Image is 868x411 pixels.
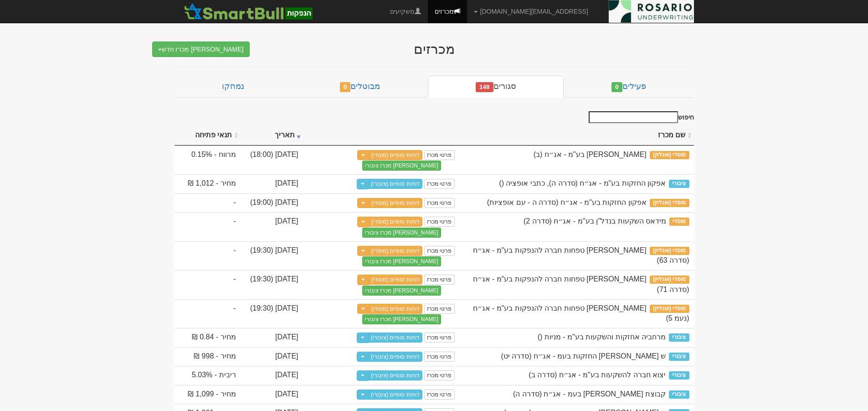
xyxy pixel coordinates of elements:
span: ציבורי [669,371,689,380]
td: [DATE] [241,347,303,366]
span: דניאל פקדונות בע"מ - אג״ח (ב) [534,151,647,158]
span: אפקון החזקות בע"מ - אג״ח (סדרה ה), כתבי אופציה () [499,179,666,187]
span: מוסדי (אונליין) [650,199,689,207]
a: פרטי מכרז [424,217,454,227]
button: [PERSON_NAME] מכרז חדש [152,42,250,57]
a: דוחות סופיים (מוסדי) [369,217,422,227]
button: [PERSON_NAME] מכרז ציבורי [362,286,441,296]
button: [PERSON_NAME] מכרז ציבורי [362,256,441,266]
td: [DATE] [241,174,303,193]
span: ציבורי [669,353,689,361]
a: דוחות סופיים (ציבורי) [368,370,422,380]
td: [DATE] [241,212,303,241]
a: דוחות סופיים (ציבורי) [368,390,422,400]
span: מידאס השקעות בנדל''ן בע''מ - אג״ח (סדרה 2) [524,217,666,225]
td: [DATE] [241,328,303,347]
span: מוסדי [669,218,689,226]
a: פרטי מכרז [424,275,454,285]
td: ריבית - 5.03% [175,366,241,385]
span: ציבורי [669,180,689,188]
a: פרטי מכרז [424,198,454,208]
a: פרטי מכרז [424,352,454,362]
span: מזרחי טפחות חברה להנפקות בע"מ - אג״ח (נעמ 5) [473,304,689,323]
td: [DATE] [241,366,303,385]
td: [DATE] (19:30) [241,241,303,271]
a: פרטי מכרז [424,150,454,160]
a: דוחות סופיים (מוסדי) [369,304,422,314]
span: יצוא חברה להשקעות בע"מ - אג״ח (סדרה ב) [529,371,666,379]
td: - [175,193,241,213]
a: מבוטלים [292,76,428,98]
input: חיפוש [589,111,678,123]
td: [DATE] (19:30) [241,270,303,299]
a: דוחות סופיים (מוסדי) [369,198,422,208]
th: תנאי פתיחה : activate to sort column ascending [175,125,241,146]
span: 0 [611,82,622,92]
a: פרטי מכרז [424,179,454,189]
a: פרטי מכרז [424,390,454,400]
td: [DATE] (19:30) [241,299,303,328]
td: מחיר - 0.84 ₪ [175,328,241,347]
span: מוסדי (אונליין) [650,276,689,284]
button: [PERSON_NAME] מכרז ציבורי [362,314,441,324]
a: דוחות סופיים (ציבורי) [368,352,422,362]
td: [DATE] (18:00) [241,146,303,175]
td: - [175,241,241,271]
label: חיפוש [586,111,694,123]
span: 148 [476,82,493,92]
td: - [175,270,241,299]
td: [DATE] [241,385,303,404]
a: פרטי מכרז [424,333,454,343]
span: 0 [340,82,351,92]
a: דוחות סופיים (מוסדי) [369,275,422,285]
td: - [175,299,241,328]
a: פעילים [564,76,693,98]
button: [PERSON_NAME] מכרז ציבורי [362,228,441,238]
td: מרווח - 0.15% [175,146,241,175]
td: מחיר - 1,012 ₪ [175,174,241,193]
th: שם מכרז : activate to sort column ascending [459,125,694,146]
a: דוחות סופיים (מוסדי) [369,246,422,256]
span: אפקון החזקות בע"מ - אג״ח (סדרה ה - עם אופציות) [487,198,647,206]
a: פרטי מכרז [424,304,454,314]
a: דוחות סופיים (ציבורי) [368,333,422,343]
span: מזרחי טפחות חברה להנפקות בע"מ - אג״ח (סדרה 63) [473,246,689,265]
span: מוסדי (אונליין) [650,247,689,255]
a: דוחות סופיים (מוסדי) [369,150,422,160]
img: SmartBull Logo [181,2,315,21]
td: מחיר - 1,099 ₪ [175,385,241,404]
span: קבוצת אשטרום בעמ - אג״ח (סדרה ה) [513,390,666,398]
span: ציבורי [669,390,689,399]
a: סגורים [428,76,564,98]
a: פרטי מכרז [424,370,454,380]
a: פרטי מכרז [424,246,454,256]
span: מוסדי (אונליין) [650,151,689,159]
td: - [175,212,241,241]
th: תאריך : activate to sort column ascending [241,125,303,146]
div: מכרזים [257,42,612,57]
button: [PERSON_NAME] מכרז ציבורי [362,161,441,171]
a: נמחקו [175,76,292,98]
a: דוחות סופיים (ציבורי) [368,179,422,189]
td: [DATE] (19:00) [241,193,303,213]
span: מרחביה אחזקות והשקעות בע"מ - מניות () [538,333,666,341]
span: ציבורי [669,333,689,342]
td: מחיר - 998 ₪ [175,347,241,366]
span: ש שלמה החזקות בעמ - אג״ח (סדרה יט) [501,352,666,360]
span: מזרחי טפחות חברה להנפקות בע"מ - אג״ח (סדרה 71) [473,275,689,293]
span: מוסדי (אונליין) [650,305,689,313]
